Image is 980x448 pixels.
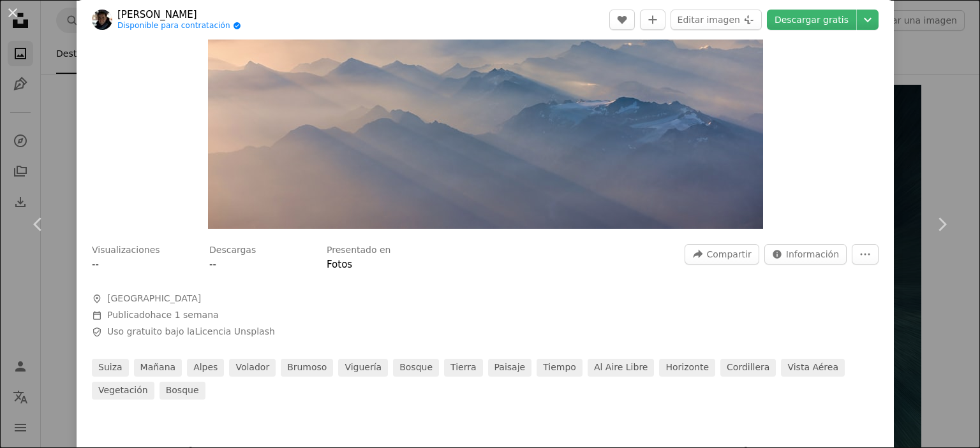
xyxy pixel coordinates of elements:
[327,259,352,270] a: Fotos
[786,245,839,264] span: Información
[609,10,635,30] button: Me gusta
[209,259,216,270] span: --
[107,293,201,305] span: [GEOGRAPHIC_DATA]
[393,359,439,377] a: bosque
[588,359,655,377] a: al aire libre
[671,10,762,30] button: Editar imagen
[195,326,274,336] a: Licencia Unsplash
[444,359,482,377] a: tierra
[537,359,583,377] a: tiempo
[92,359,129,377] a: Suiza
[187,359,224,377] a: Alpes
[134,359,182,377] a: Mañana
[209,257,216,272] button: --
[720,359,776,377] a: cordillera
[107,326,275,338] span: Uso gratuito bajo la
[92,382,154,400] a: vegetación
[706,245,751,264] span: Compartir
[338,359,388,377] a: viguería
[659,359,715,377] a: horizonte
[160,382,205,400] a: bosque
[92,259,99,270] span: --
[685,244,759,264] button: Compartir esta imagen
[150,310,218,320] time: 17 de agosto de 2025, 5:19:46 GMT-6
[327,244,391,257] h3: Presentado en
[281,359,333,377] a: brumoso
[92,244,160,257] h3: Visualizaciones
[488,359,532,377] a: paisaje
[117,8,241,21] a: [PERSON_NAME]
[781,359,845,377] a: Vista aérea
[117,21,241,31] a: Disponible para contratación
[857,10,879,30] button: Elegir el tamaño de descarga
[92,10,112,30] img: Ve al perfil de Andreas Slotosch
[92,257,99,272] button: --
[107,310,219,320] span: Publicado
[640,10,665,30] button: Añade a la colección
[852,244,879,264] button: Más acciones
[767,10,856,30] a: Descargar gratis
[209,244,256,257] h3: Descargas
[903,163,980,285] a: Siguiente
[229,359,276,377] a: volador
[764,244,847,264] button: Estadísticas sobre esta imagen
